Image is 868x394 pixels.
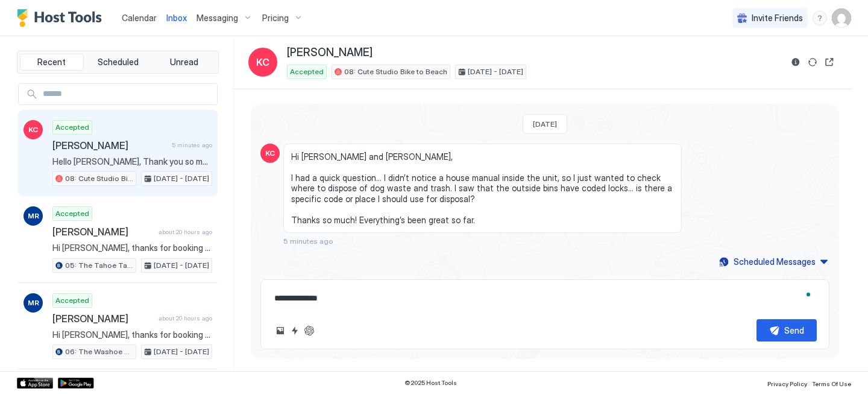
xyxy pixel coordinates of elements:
[52,156,212,167] span: Hello [PERSON_NAME], Thank you so much for your booking! We'll send the check-in instructions on ...
[55,295,89,306] span: Accepted
[166,11,187,24] a: Inbox
[98,57,139,68] span: Scheduled
[37,57,66,68] span: Recent
[159,228,212,236] span: about 20 hours ago
[28,297,39,308] span: MR
[813,11,827,25] div: menu
[752,13,803,24] span: Invite Friends
[290,66,324,77] span: Accepted
[55,208,89,219] span: Accepted
[172,141,212,149] span: 5 minutes ago
[154,346,209,357] span: [DATE] - [DATE]
[288,323,302,338] button: Quick reply
[197,13,238,24] span: Messaging
[788,55,803,69] button: Reservation information
[17,9,107,27] a: Host Tools Logo
[812,380,851,387] span: Terms Of Use
[170,57,198,68] span: Unread
[287,46,373,60] span: [PERSON_NAME]
[784,324,804,337] div: Send
[767,377,807,389] a: Privacy Policy
[65,260,133,271] span: 05: The Tahoe Tamarack Pet Friendly Studio
[805,55,820,69] button: Sync reservation
[812,377,851,389] a: Terms Of Use
[283,237,333,246] span: 5 minutes ago
[767,380,807,387] span: Privacy Policy
[344,66,447,77] span: 08: Cute Studio Bike to Beach
[273,323,288,338] button: Upload image
[28,124,38,135] span: KC
[291,151,674,226] span: Hi [PERSON_NAME] and [PERSON_NAME], I had a quick question... I didn’t notice a house manual insi...
[52,313,154,325] span: [PERSON_NAME]
[122,11,157,24] a: Calendar
[38,84,217,104] input: Input Field
[273,287,817,310] textarea: To enrich screen reader interactions, please activate Accessibility in Grammarly extension settings
[17,51,219,74] div: tab-group
[533,119,557,129] span: [DATE]
[822,55,837,69] button: Open reservation
[404,379,457,387] span: © 2025 Host Tools
[159,314,212,322] span: about 20 hours ago
[154,260,209,271] span: [DATE] - [DATE]
[52,139,167,151] span: [PERSON_NAME]
[20,54,84,71] button: Recent
[28,211,39,221] span: MR
[468,66,523,77] span: [DATE] - [DATE]
[17,378,53,389] a: App Store
[256,55,269,69] span: KC
[154,173,209,184] span: [DATE] - [DATE]
[122,13,157,23] span: Calendar
[55,122,89,133] span: Accepted
[166,13,187,23] span: Inbox
[302,323,316,338] button: ChatGPT Auto Reply
[65,346,133,357] span: 06: The Washoe Sierra Studio
[832,8,851,28] div: User profile
[86,54,150,71] button: Scheduled
[734,255,816,268] div: Scheduled Messages
[65,173,133,184] span: 08: Cute Studio Bike to Beach
[52,243,212,253] span: Hi [PERSON_NAME], thanks for booking your stay with us! Details of your Booking: 📍 [STREET_ADDRES...
[52,226,154,238] span: [PERSON_NAME]
[717,253,829,270] button: Scheduled Messages
[58,378,94,389] a: Google Play Store
[756,319,817,342] button: Send
[262,13,289,24] span: Pricing
[52,329,212,340] span: Hi [PERSON_NAME], thanks for booking your stay with us! Details of your Booking: 📍 [STREET_ADDRES...
[265,148,275,159] span: KC
[152,54,216,71] button: Unread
